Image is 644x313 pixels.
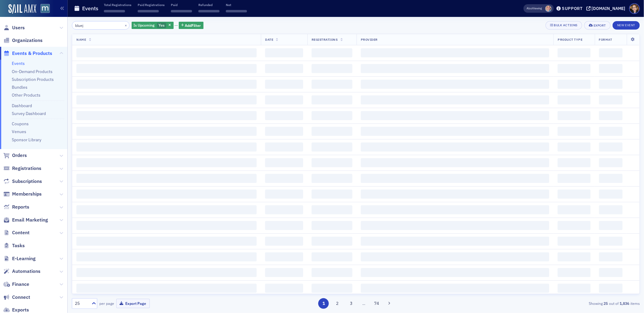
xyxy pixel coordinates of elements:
span: ‌ [312,48,352,57]
span: ‌ [76,190,257,199]
span: ‌ [76,237,257,246]
a: Events [12,61,25,66]
button: New Event [613,21,640,30]
span: ‌ [361,284,549,293]
a: On-Demand Products [12,69,53,74]
span: ‌ [226,10,247,12]
span: Memberships [12,191,42,197]
button: 3 [346,298,356,309]
div: Showing out of items [455,301,640,306]
span: ‌ [558,237,590,246]
button: × [123,22,129,28]
span: ‌ [265,111,303,120]
button: 1 [318,298,329,309]
span: Registrations [12,165,41,172]
span: ‌ [76,205,257,214]
span: ‌ [76,174,257,183]
span: Profile [629,3,640,14]
span: ‌ [599,95,623,104]
span: ‌ [265,95,303,104]
span: Format [599,37,612,42]
span: ‌ [265,174,303,183]
button: 2 [332,298,343,309]
span: ‌ [138,10,159,12]
span: Dee Sullivan [545,5,552,12]
span: ‌ [599,48,623,57]
span: ‌ [76,284,257,293]
span: ‌ [312,237,352,246]
span: ‌ [599,221,623,230]
strong: 1,836 [619,301,630,306]
span: Product Type [558,37,582,42]
a: Email Marketing [3,217,48,223]
span: ‌ [265,64,303,73]
div: [DOMAIN_NAME] [592,6,626,11]
a: Reports [3,204,29,210]
span: Provider [361,37,378,42]
span: ‌ [361,48,549,57]
span: ‌ [265,158,303,167]
span: E-Learning [12,255,36,262]
span: ‌ [312,190,352,199]
div: Support [562,6,583,11]
a: Venues [12,129,26,134]
a: Finance [3,281,29,288]
span: ‌ [265,48,303,57]
p: Paid [171,3,192,7]
p: Paid Registrations [138,3,165,7]
a: Orders [3,152,27,159]
a: Connect [3,294,30,301]
div: Yes [132,22,174,29]
span: ‌ [312,268,352,277]
span: ‌ [599,127,623,136]
span: ‌ [171,10,192,12]
button: Export Page [116,299,150,308]
span: ‌ [76,111,257,120]
span: ‌ [361,142,549,152]
a: Content [3,229,30,236]
span: ‌ [361,158,549,167]
span: ‌ [312,158,352,167]
span: ‌ [558,80,590,89]
span: Name [76,37,86,42]
span: ‌ [265,142,303,152]
a: Bundles [12,85,27,90]
span: ‌ [312,221,352,230]
span: Organizations [12,37,43,44]
a: Other Products [12,92,40,98]
span: ‌ [265,80,303,89]
span: ‌ [599,142,623,152]
span: ‌ [599,190,623,199]
p: Net [226,3,247,7]
span: ‌ [76,95,257,104]
span: ‌ [558,205,590,214]
span: ‌ [76,158,257,167]
span: ‌ [361,127,549,136]
span: ‌ [312,95,352,104]
span: ‌ [599,174,623,183]
a: New Event [613,22,640,27]
a: Automations [3,268,40,275]
span: ‌ [265,268,303,277]
span: Subscriptions [12,178,42,185]
span: ‌ [76,48,257,57]
a: Tasks [3,242,25,249]
a: Subscriptions [3,178,42,185]
a: Events & Products [3,50,52,57]
span: ‌ [558,268,590,277]
span: Is Upcoming [134,23,155,27]
span: ‌ [361,268,549,277]
img: SailAMX [40,4,50,13]
span: Registrations [312,37,338,42]
span: Tasks [12,242,25,249]
span: ‌ [599,111,623,120]
span: ‌ [599,237,623,246]
span: ‌ [104,10,125,12]
span: ‌ [558,284,590,293]
span: ‌ [265,190,303,199]
span: ‌ [599,64,623,73]
span: Automations [12,268,40,275]
a: Memberships [3,191,42,197]
span: ‌ [558,190,590,199]
a: Dashboard [12,103,32,108]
